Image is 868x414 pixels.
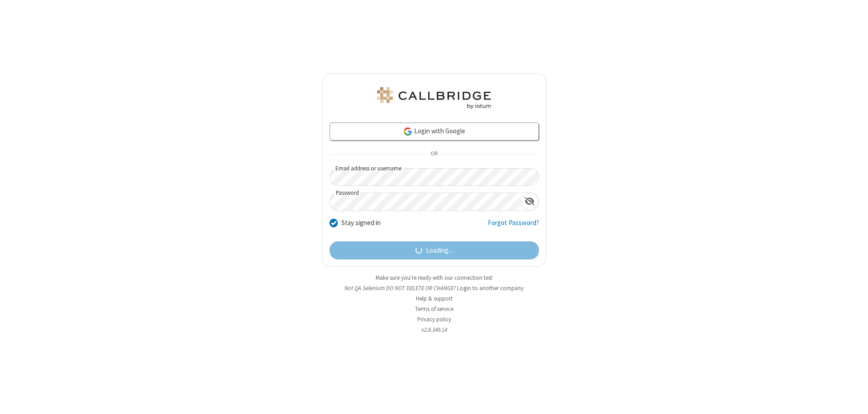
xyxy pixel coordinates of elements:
a: Help & support [416,295,453,302]
a: Forgot Password? [488,218,539,235]
li: Not QA Selenium DO NOT DELETE OR CHANGE? [322,284,546,292]
img: QA Selenium DO NOT DELETE OR CHANGE [375,87,493,109]
a: Make sure you're ready with our connection test [376,274,492,282]
button: Loading... [330,241,539,259]
input: Email address or username [330,168,539,186]
span: Loading... [426,245,453,256]
img: google-icon.png [403,127,413,136]
input: Password [330,193,521,211]
label: Stay signed in [341,218,381,228]
span: OR [427,148,441,161]
a: Privacy policy [417,315,451,323]
div: Show password [521,193,538,210]
a: Login with Google [330,122,539,141]
button: Login to another company [457,284,524,292]
li: v2.6.349.14 [322,325,546,334]
a: Terms of service [415,305,453,313]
